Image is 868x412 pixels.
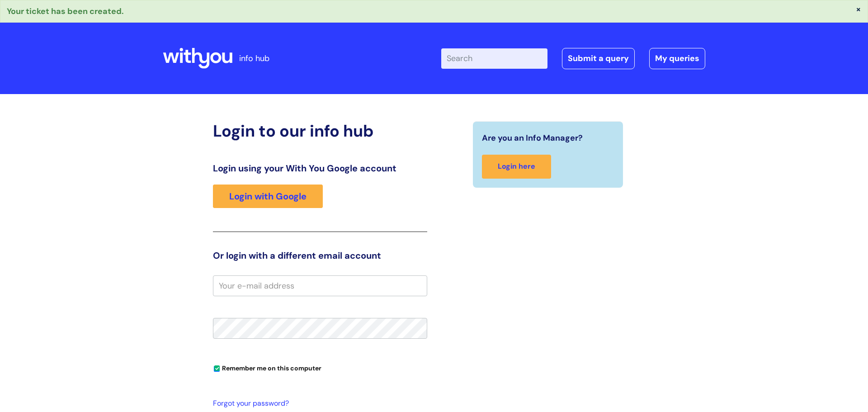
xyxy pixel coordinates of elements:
[441,48,547,68] input: Search
[856,5,861,13] button: ×
[213,185,323,208] a: Login with Google
[482,155,551,179] a: Login here
[213,360,427,375] div: You can uncheck this option if you're logging in from a shared device
[239,51,269,66] p: info hub
[213,397,423,410] a: Forgot your password?
[213,163,427,174] h3: Login using your With You Google account
[649,48,705,69] a: My queries
[213,250,427,261] h3: Or login with a different email account
[482,131,583,145] span: Are you an Info Manager?
[213,275,427,296] input: Your e-mail address
[213,121,427,141] h2: Login to our info hub
[562,48,635,69] a: Submit a query
[214,366,220,372] input: Remember me on this computer
[213,362,321,372] label: Remember me on this computer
